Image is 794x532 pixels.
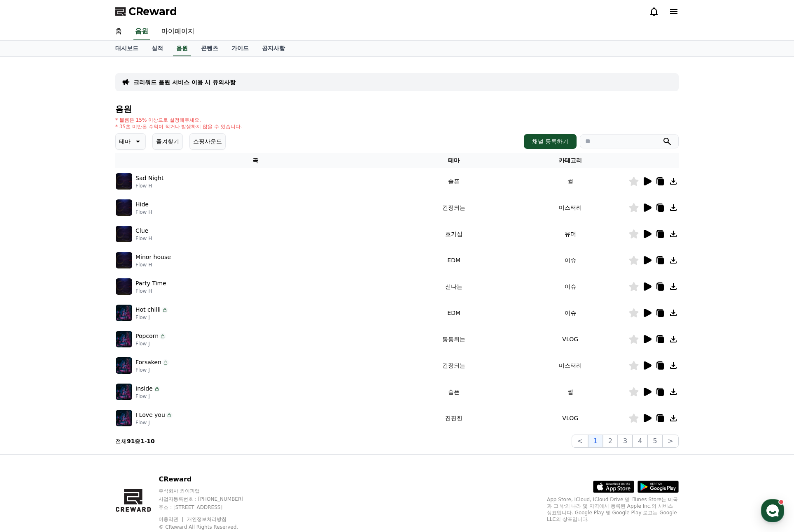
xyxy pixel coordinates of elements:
[159,488,259,494] p: 주식회사 와이피랩
[54,261,106,281] a: 대화
[159,524,259,530] p: © CReward All Rights Reserved.
[135,227,148,235] p: Clue
[572,435,588,448] button: <
[133,78,236,86] a: 크리워드 음원 서비스 이용 시 유의사항
[155,23,201,40] a: 마이페이지
[135,340,166,347] p: Flow J
[147,438,154,444] strong: 10
[396,273,512,300] td: 신나는
[396,247,512,273] td: EDM
[135,367,169,373] p: Flow J
[2,261,54,281] a: 홈
[159,504,259,511] p: 주소 : [STREET_ADDRESS]
[135,288,166,294] p: Flow H
[115,117,242,123] p: * 볼륨은 15% 이상으로 설정해주세요.
[135,393,160,400] p: Flow J
[512,352,628,379] td: 미스터리
[140,438,145,444] strong: 1
[173,41,191,56] a: 음원
[512,405,628,431] td: VLOG
[128,5,177,18] span: CReward
[127,273,137,280] span: 설정
[127,438,135,444] strong: 91
[135,384,153,393] p: Inside
[116,357,132,374] img: music
[135,253,171,261] p: Minor house
[396,352,512,379] td: 긴장되는
[133,23,150,40] a: 음원
[187,516,227,522] a: 개인정보처리방침
[159,496,259,502] p: 사업자등록번호 : [PHONE_NUMBER]
[524,134,577,149] button: 채널 등록하기
[75,273,85,280] span: 대화
[135,332,159,340] p: Popcorn
[633,435,647,448] button: 4
[159,474,259,484] p: CReward
[116,410,132,426] img: music
[547,496,679,523] p: App Store, iCloud, iCloud Drive 및 iTunes Store는 미국과 그 밖의 나라 및 지역에서 등록된 Apple Inc.의 서비스 상표입니다. Goo...
[115,123,242,130] p: * 35초 미만은 수익이 적거나 발생하지 않을 수 있습니다.
[135,358,161,367] p: Forsaken
[225,41,255,56] a: 가이드
[396,326,512,352] td: 통통튀는
[663,435,679,448] button: >
[396,300,512,326] td: EDM
[115,5,177,18] a: CReward
[115,133,146,150] button: 테마
[512,168,628,194] td: 썰
[588,435,603,448] button: 1
[396,194,512,221] td: 긴장되는
[135,419,173,426] p: Flow J
[159,516,184,522] a: 이용약관
[135,261,171,268] p: Flow H
[512,326,628,352] td: VLOG
[135,209,152,215] p: Flow H
[116,252,132,268] img: music
[512,194,628,221] td: 미스터리
[116,199,132,216] img: music
[512,247,628,273] td: 이슈
[116,384,132,400] img: music
[135,314,168,321] p: Flow J
[116,305,132,321] img: music
[396,405,512,431] td: 잔잔한
[135,279,166,288] p: Party Time
[152,133,183,150] button: 즐겨찾기
[189,133,226,150] button: 쇼핑사운드
[135,200,149,209] p: Hide
[119,136,131,147] p: 테마
[109,41,145,56] a: 대시보드
[255,41,292,56] a: 공지사항
[194,41,225,56] a: 콘텐츠
[135,183,163,189] p: Flow H
[135,235,152,242] p: Flow H
[135,411,165,419] p: I Love you
[396,153,512,168] th: 테마
[512,379,628,405] td: 썰
[116,173,132,190] img: music
[396,221,512,247] td: 호기심
[647,435,662,448] button: 5
[135,305,161,314] p: Hot chilli
[603,435,618,448] button: 2
[512,153,628,168] th: 카테고리
[135,174,163,183] p: Sad Night
[145,41,170,56] a: 실적
[116,226,132,242] img: music
[115,104,679,113] h4: 음원
[512,300,628,326] td: 이슈
[396,168,512,194] td: 슬픈
[106,261,158,281] a: 설정
[618,435,633,448] button: 3
[116,331,132,347] img: music
[26,273,31,280] span: 홈
[512,273,628,300] td: 이슈
[115,153,396,168] th: 곡
[512,221,628,247] td: 유머
[116,278,132,295] img: music
[115,437,155,445] p: 전체 중 -
[396,379,512,405] td: 슬픈
[109,23,128,40] a: 홈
